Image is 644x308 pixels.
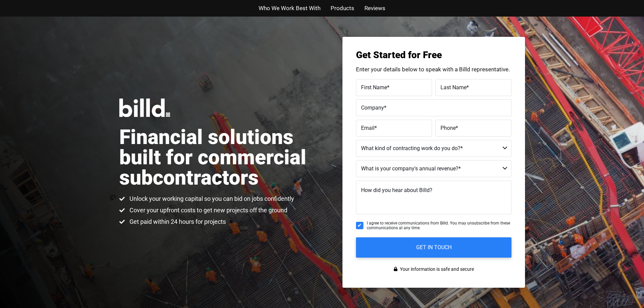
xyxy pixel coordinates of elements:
span: Email [361,124,375,131]
span: Cover your upfront costs to get new projects off the ground [128,206,287,214]
p: Enter your details below to speak with a Billd representative. [356,67,511,72]
span: I agree to receive communications from Billd. You may unsubscribe from these communications at an... [367,221,511,231]
span: Phone [440,124,456,131]
span: How did you hear about Billd? [361,187,432,193]
span: Last Name [440,84,467,90]
input: GET IN TOUCH [356,237,511,258]
span: Get paid within 24 hours for projects [128,218,226,226]
span: Your information is safe and secure [398,264,474,274]
h3: Get Started for Free [356,50,511,60]
span: First Name [361,84,387,90]
input: I agree to receive communications from Billd. You may unsubscribe from these communications at an... [356,222,363,229]
a: Products [331,3,354,13]
span: Company [361,104,384,111]
span: Unlock your working capital so you can bid on jobs confidently [128,195,294,203]
a: Who We Work Best With [259,3,320,13]
h1: Financial solutions built for commercial subcontractors [119,127,322,188]
a: Reviews [364,3,385,13]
